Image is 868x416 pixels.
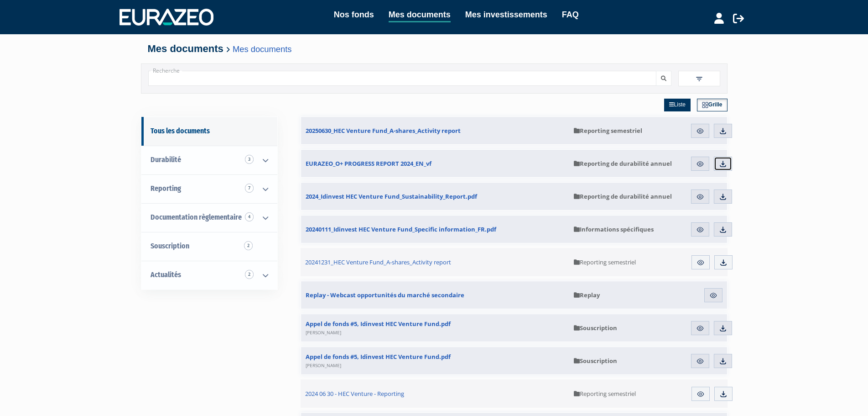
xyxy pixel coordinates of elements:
[719,390,728,398] img: download.svg
[245,184,254,193] span: 7
[141,203,277,232] a: Documentation règlementaire 4
[306,159,431,168] span: EURAZEO_O+ PROGRESS REPORT 2024_EN_vf
[245,212,254,221] span: 4
[141,232,277,261] a: Souscription2
[141,174,277,203] a: Reporting 7
[696,226,704,234] img: eye.svg
[301,379,570,408] a: 2024 06 30 - HEC Venture - Reporting
[306,291,464,299] span: Replay - Webcast opportunités du marché secondaire
[301,248,570,276] a: 20241231_HEC Venture Fund_A-shares_Activity report
[696,258,705,267] img: eye.svg
[574,192,672,200] span: Reporting de durabilité annuel
[301,347,569,374] a: Appel de fonds #5, Idinvest HEC Venture Fund.pdf[PERSON_NAME]
[148,71,656,86] input: Recherche
[244,241,253,250] span: 2
[141,146,277,174] a: Durabilité 3
[696,160,704,168] img: eye.svg
[301,117,569,144] a: 20250630_HEC Venture Fund_A-shares_Activity report
[306,362,341,369] span: [PERSON_NAME]
[574,357,617,365] span: Souscription
[306,329,341,336] span: [PERSON_NAME]
[148,43,721,54] h4: Mes documents
[574,324,617,332] span: Souscription
[719,324,727,332] img: download.svg
[306,353,451,369] span: Appel de fonds #5, Idinvest HEC Venture Fund.pdf
[696,127,704,135] img: eye.svg
[120,9,213,25] img: 1732889491-logotype_eurazeo_blanc_rvb.png
[389,8,451,22] a: Mes documents
[574,390,636,398] span: Reporting semestriel
[574,126,642,135] span: Reporting semestriel
[233,44,291,54] a: Mes documents
[696,193,704,201] img: eye.svg
[719,226,727,234] img: download.svg
[697,99,728,111] a: Grille
[245,270,254,279] span: 2
[574,291,600,299] span: Replay
[574,225,654,233] span: Informations spécifiques
[664,99,691,111] a: Liste
[306,192,477,200] span: 2024_Idinvest HEC Venture Fund_Sustainability_Report.pdf
[301,183,569,210] a: 2024_Idinvest HEC Venture Fund_Sustainability_Report.pdf
[562,8,579,21] a: FAQ
[696,357,704,365] img: eye.svg
[306,126,461,135] span: 20250630_HEC Venture Fund_A-shares_Activity report
[151,213,242,221] span: Documentation règlementaire
[141,261,277,290] a: Actualités 2
[151,184,181,193] span: Reporting
[696,324,704,332] img: eye.svg
[719,127,727,135] img: download.svg
[574,258,636,266] span: Reporting semestriel
[465,8,547,21] a: Mes investissements
[696,390,705,398] img: eye.svg
[306,225,496,233] span: 20240111_Idinvest HEC Venture Fund_Specific information_FR.pdf
[719,258,728,267] img: download.svg
[719,357,727,365] img: download.svg
[306,320,451,336] span: Appel de fonds #5, Idinvest HEC Venture Fund.pdf
[719,160,727,168] img: download.svg
[151,242,189,250] span: Souscription
[301,281,569,309] a: Replay - Webcast opportunités du marché secondaire
[305,390,404,398] span: 2024 06 30 - HEC Venture - Reporting
[574,159,672,168] span: Reporting de durabilité annuel
[301,216,569,243] a: 20240111_Idinvest HEC Venture Fund_Specific information_FR.pdf
[709,291,717,300] img: eye.svg
[695,75,703,83] img: filter.svg
[301,314,569,342] a: Appel de fonds #5, Idinvest HEC Venture Fund.pdf[PERSON_NAME]
[301,150,569,177] a: EURAZEO_O+ PROGRESS REPORT 2024_EN_vf
[141,117,277,146] a: Tous les documents
[245,155,254,164] span: 3
[151,270,181,279] span: Actualités
[151,155,181,164] span: Durabilité
[334,8,374,21] a: Nos fonds
[305,258,451,266] span: 20241231_HEC Venture Fund_A-shares_Activity report
[702,102,708,108] img: grid.svg
[719,193,727,201] img: download.svg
